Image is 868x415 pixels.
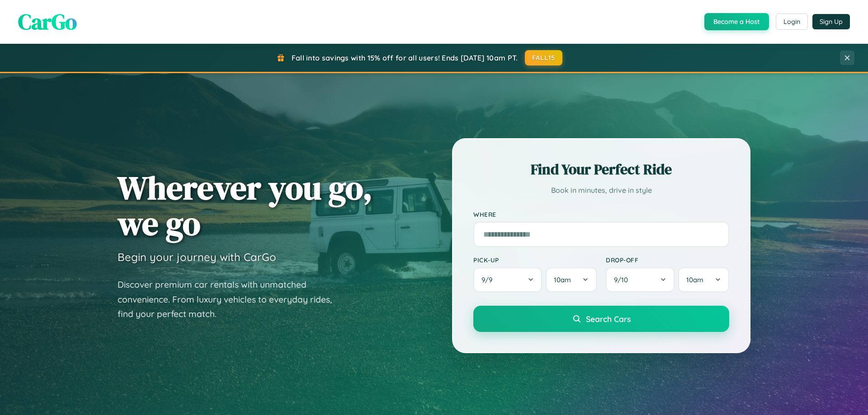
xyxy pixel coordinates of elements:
[473,256,597,264] label: Pick-up
[686,275,703,284] span: 10am
[481,275,497,284] span: 9 / 9
[118,170,373,241] h1: Wherever you go, we go
[525,50,563,65] button: FALL15
[678,267,729,292] button: 10am
[473,306,729,332] button: Search Cars
[812,14,850,29] button: Sign Up
[704,13,769,30] button: Become a Host
[18,7,77,37] span: CarGo
[473,210,729,218] label: Where
[554,275,571,284] span: 10am
[606,256,729,264] label: Drop-off
[473,267,542,292] button: 9/9
[614,275,632,284] span: 9 / 10
[292,53,518,62] span: Fall into savings with 15% off for all users! Ends [DATE] 10am PT.
[586,314,631,324] span: Search Cars
[473,159,729,179] h2: Find Your Perfect Ride
[546,267,597,292] button: 10am
[776,14,808,30] button: Login
[118,250,276,264] h3: Begin your journey with CarGo
[118,277,344,322] p: Discover premium car rentals with unmatched convenience. From luxury vehicles to everyday rides, ...
[473,184,729,197] p: Book in minutes, drive in style
[606,267,675,292] button: 9/10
